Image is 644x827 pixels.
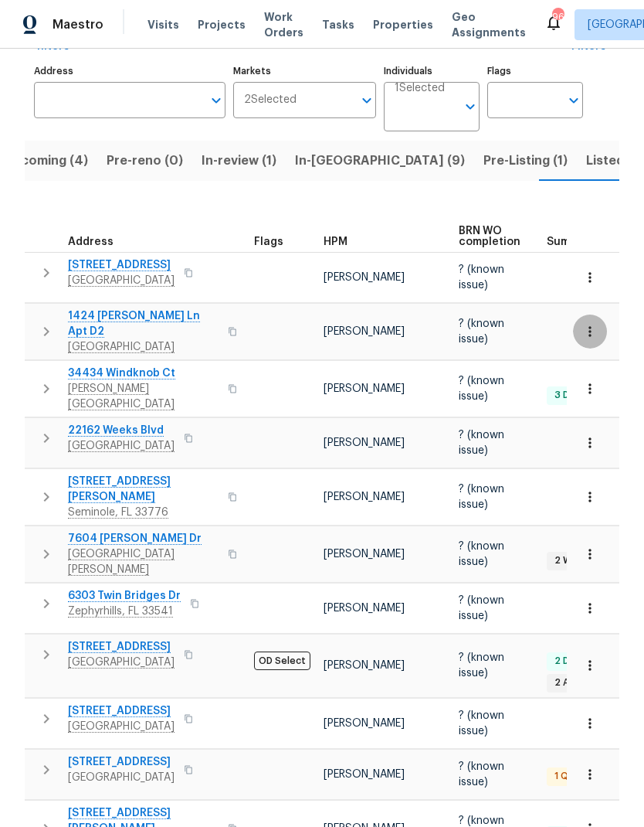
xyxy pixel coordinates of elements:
[244,94,297,107] span: 2 Selected
[324,603,405,614] span: [PERSON_NAME]
[322,19,354,30] span: Tasks
[107,150,183,172] span: Pre-reno (0)
[487,66,583,76] label: Flags
[147,17,179,32] span: Visits
[459,318,504,345] span: ? (known issue)
[548,554,585,567] span: 2 WIP
[459,652,504,679] span: ? (known issue)
[547,237,597,247] span: Summary
[53,17,103,32] span: Maestro
[548,389,593,402] span: 3 Done
[459,761,504,788] span: ? (known issue)
[395,82,445,95] span: 1 Selected
[324,383,405,394] span: [PERSON_NAME]
[4,150,88,172] span: Upcoming (4)
[483,150,568,172] span: Pre-Listing (1)
[459,484,504,510] span: ? (known issue)
[324,660,405,671] span: [PERSON_NAME]
[324,272,405,283] span: [PERSON_NAME]
[548,676,615,689] span: 2 Accepted
[459,264,504,291] span: ? (known issue)
[324,326,405,337] span: [PERSON_NAME]
[68,237,114,247] span: Address
[384,66,480,76] label: Individuals
[552,9,563,25] div: 96
[459,96,481,117] button: Open
[548,770,581,783] span: 1 QC
[324,492,405,502] span: [PERSON_NAME]
[324,769,405,780] span: [PERSON_NAME]
[254,652,310,670] span: OD Select
[459,710,504,737] span: ? (known issue)
[452,9,526,40] span: Geo Assignments
[202,150,276,172] span: In-review (1)
[264,9,303,40] span: Work Orders
[68,770,175,785] span: [GEOGRAPHIC_DATA]
[198,17,246,32] span: Projects
[356,90,378,111] button: Open
[295,150,465,172] span: In-[GEOGRAPHIC_DATA] (9)
[373,17,433,32] span: Properties
[459,541,504,567] span: ? (known issue)
[233,66,377,76] label: Markets
[459,430,504,456] span: ? (known issue)
[68,754,175,770] span: [STREET_ADDRESS]
[459,376,504,402] span: ? (known issue)
[324,437,405,448] span: [PERSON_NAME]
[459,226,520,247] span: BRN WO completion
[324,237,347,247] span: HPM
[34,66,225,76] label: Address
[563,90,585,111] button: Open
[205,90,227,111] button: Open
[324,549,405,560] span: [PERSON_NAME]
[459,595,504,621] span: ? (known issue)
[548,655,593,668] span: 2 Done
[324,718,405,729] span: [PERSON_NAME]
[254,237,283,247] span: Flags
